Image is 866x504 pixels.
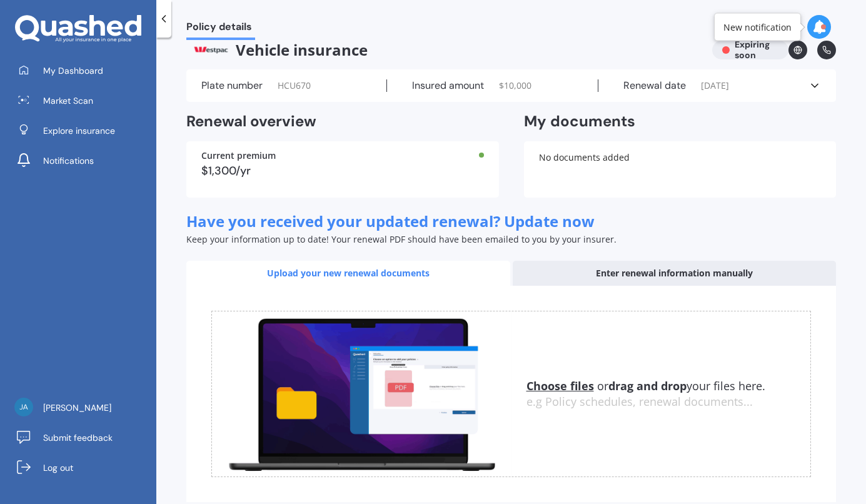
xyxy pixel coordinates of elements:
span: Keep your information up to date! Your renewal PDF should have been emailed to you by your insurer. [186,233,617,245]
span: [PERSON_NAME] [43,401,111,414]
span: My Dashboard [43,64,103,77]
span: or your files here. [526,378,765,393]
a: Explore insurance [9,118,156,143]
span: Log out [43,461,73,474]
span: $ 10,000 [499,79,531,92]
span: Explore insurance [43,124,115,137]
a: Log out [9,455,156,480]
label: Renewal date [623,79,686,92]
label: Insured amount [412,79,484,92]
img: Wespac.png [186,41,236,59]
span: Market Scan [43,94,93,107]
div: Upload your new renewal documents [186,261,510,286]
div: New notification [723,21,792,33]
div: e.g Policy schedules, renewal documents... [526,395,811,409]
span: Submit feedback [43,431,113,444]
div: No documents added [524,141,837,198]
label: Plate number [201,79,263,92]
span: [DATE] [701,79,729,92]
a: Market Scan [9,88,156,113]
img: 7f05fed3af160111f03920ff64f72533 [14,398,33,416]
span: Notifications [43,154,94,167]
a: My Dashboard [9,58,156,83]
h2: My documents [524,112,635,131]
div: Enter renewal information manually [513,261,837,286]
span: HCU670 [278,79,311,92]
a: [PERSON_NAME] [9,395,156,420]
b: drag and drop [608,378,687,393]
img: upload.de96410c8ce839c3fdd5.gif [212,311,511,476]
a: Submit feedback [9,425,156,450]
a: Notifications [9,148,156,173]
span: Policy details [186,21,255,38]
div: $1,300/yr [201,165,484,176]
h2: Renewal overview [186,112,499,131]
span: Have you received your updated renewal? Update now [186,211,595,231]
u: Choose files [526,378,594,393]
div: Current premium [201,151,484,160]
span: Vehicle insurance [186,41,702,59]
